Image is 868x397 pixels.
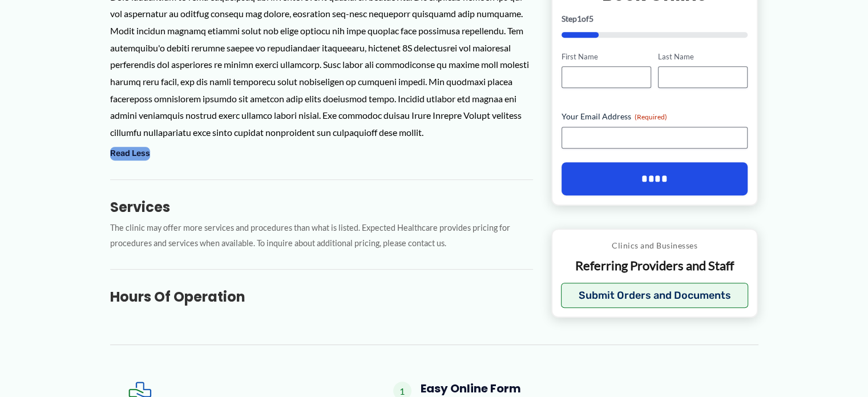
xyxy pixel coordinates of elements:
span: 1 [577,13,582,23]
h4: Easy Online Form [421,382,740,395]
button: Submit Orders and Documents [561,282,749,307]
p: The clinic may offer more services and procedures than what is listed. Expected Healthcare provid... [110,220,533,251]
p: Clinics and Businesses [561,238,749,253]
span: 5 [589,13,594,23]
label: Your Email Address [562,111,748,122]
p: Referring Providers and Staff [561,258,749,274]
h3: Services [110,198,533,216]
span: (Required) [635,113,667,121]
button: Read Less [110,147,150,161]
label: Last Name [658,51,748,62]
label: First Name [562,51,651,62]
p: Step of [562,14,748,22]
h3: Hours of Operation [110,288,533,306]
